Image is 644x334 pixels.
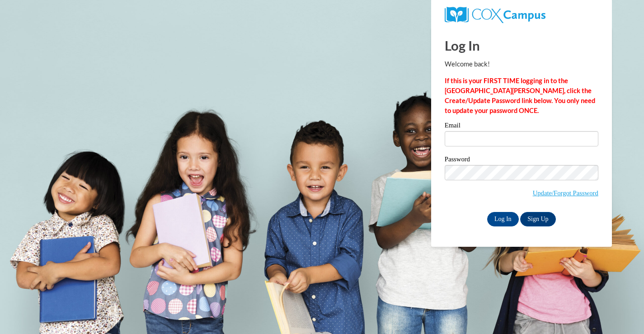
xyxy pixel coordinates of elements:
label: Email [445,122,598,131]
a: Update/Forgot Password [533,189,598,197]
a: Sign Up [520,212,555,226]
p: Welcome back! [445,59,598,69]
h1: Log In [445,36,598,55]
img: COX Campus [445,7,545,23]
label: Password [445,156,598,165]
input: Log In [487,212,519,226]
strong: If this is your FIRST TIME logging in to the [GEOGRAPHIC_DATA][PERSON_NAME], click the Create/Upd... [445,77,595,114]
a: COX Campus [445,10,545,18]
